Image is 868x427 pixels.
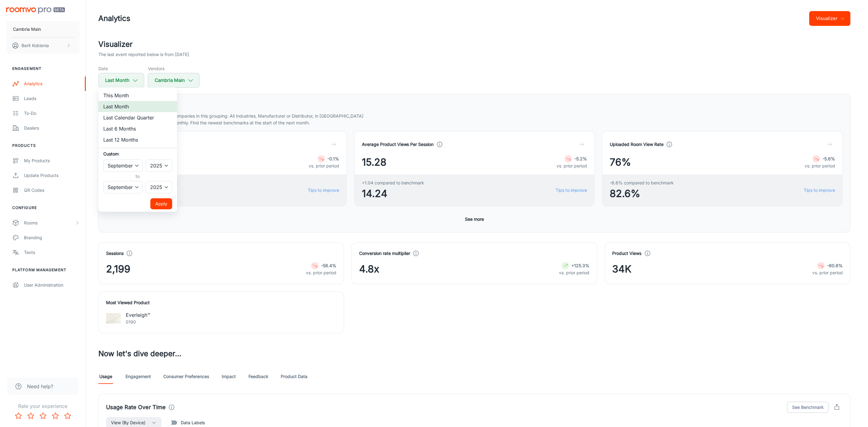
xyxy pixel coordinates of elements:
button: Apply [150,198,172,209]
h6: to [105,173,171,180]
li: Last 6 Months [98,123,177,134]
li: Last Calendar Quarter [98,112,177,123]
li: This Month [98,90,177,101]
li: Last 12 Months [98,134,177,145]
li: Last Month [98,101,177,112]
h6: Custom [103,151,172,157]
